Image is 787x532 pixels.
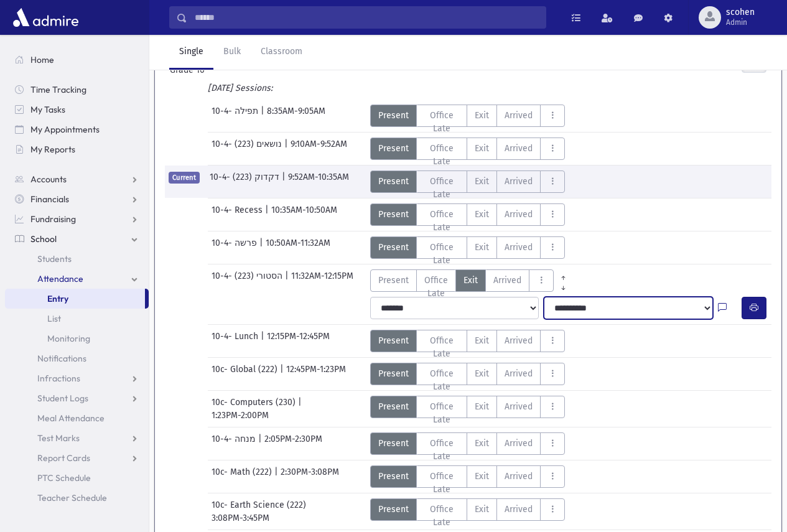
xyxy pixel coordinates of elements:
span: Student Logs [37,393,88,404]
span: | [284,138,291,160]
span: 10-4- תפילה [212,105,261,127]
span: Office Late [424,334,460,360]
span: Arrived [505,400,533,413]
a: Home [5,50,149,70]
span: Office Late [424,367,460,393]
a: Infractions [5,368,149,388]
span: Present [378,503,409,516]
span: 10:50AM-11:32AM [266,236,330,259]
a: Teacher Schedule [5,488,149,508]
a: Classroom [251,35,312,70]
span: My Tasks [30,104,65,115]
span: 1:23PM-2:00PM [212,409,269,422]
img: AdmirePro [10,5,81,30]
span: Arrived [505,208,533,221]
span: Office Late [424,142,460,168]
span: 10c- Math (222) [212,465,274,488]
span: Attendance [37,273,83,284]
span: Office Late [424,109,460,135]
a: PTC Schedule [5,468,149,488]
span: Arrived [493,274,521,287]
a: List [5,309,149,329]
span: 9:52AM-10:35AM [288,170,349,193]
span: Present [378,142,409,155]
a: Entry [5,289,145,309]
span: Arrived [505,470,533,483]
span: School [30,233,57,245]
span: | [274,465,281,488]
span: Present [378,437,409,450]
span: Office Late [424,208,460,234]
span: Exit [475,175,489,188]
span: | [298,396,304,409]
span: Present [378,367,409,380]
span: Present [378,208,409,221]
span: Infractions [37,373,80,384]
span: | [259,236,266,259]
span: Arrived [505,175,533,188]
span: 10-4- נושאים (223) [212,138,284,160]
span: Office Late [424,437,460,463]
span: My Reports [30,144,75,155]
div: AttTypes [370,170,566,193]
div: AttTypes [370,236,566,259]
span: Present [378,241,409,254]
div: AttTypes [370,138,566,160]
span: Fundraising [30,213,76,225]
span: scohen [726,7,755,17]
span: Exit [475,208,489,221]
div: AttTypes [370,363,566,385]
span: Present [378,470,409,483]
span: Office Late [424,400,460,426]
a: Notifications [5,348,149,368]
a: Students [5,249,149,269]
span: Exit [475,241,489,254]
span: Teacher Schedule [37,492,107,503]
span: 11:32AM-12:15PM [291,269,353,292]
a: All Later [554,279,573,289]
span: Report Cards [37,452,90,464]
span: 10-4- הסטורי (223) [212,269,285,292]
span: | [265,203,271,226]
a: All Prior [554,269,573,279]
span: Exit [475,334,489,347]
span: 3:08PM-3:45PM [212,511,269,525]
a: Bulk [213,35,251,70]
span: Notifications [37,353,86,364]
span: | [280,363,286,385]
span: Exit [475,142,489,155]
span: Present [378,175,409,188]
a: My Appointments [5,119,149,139]
span: Arrived [505,437,533,450]
span: 10:35AM-10:50AM [271,203,337,226]
span: Arrived [505,109,533,122]
input: Search [187,6,546,29]
div: AttTypes [370,105,566,127]
span: Present [378,274,409,287]
span: Students [37,253,72,264]
span: Exit [475,470,489,483]
span: 10c- Computers (230) [212,396,298,409]
div: AttTypes [370,203,566,226]
span: | [282,170,288,193]
span: 10c- Earth Science (222) [212,498,309,511]
div: AttTypes [370,498,566,521]
span: List [47,313,61,324]
a: Report Cards [5,448,149,468]
span: | [261,105,267,127]
span: 2:05PM-2:30PM [264,432,322,455]
span: Present [378,400,409,413]
a: School [5,229,149,249]
span: Monitoring [47,333,90,344]
span: Meal Attendance [37,413,105,424]
span: Exit [475,437,489,450]
div: AttTypes [370,465,566,488]
span: 10-4- דקדוק (223) [210,170,282,193]
span: 10c- Global (222) [212,363,280,385]
span: 12:15PM-12:45PM [267,330,330,352]
span: 10-4- פרשה [212,236,259,259]
span: Arrived [505,334,533,347]
span: Financials [30,194,69,205]
span: Exit [475,109,489,122]
span: Current [169,172,200,184]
